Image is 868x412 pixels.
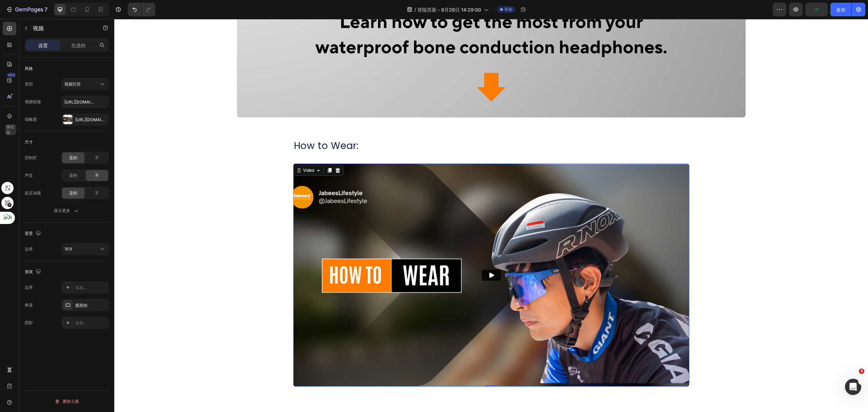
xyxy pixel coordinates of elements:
iframe: 设计区 [114,19,868,412]
font: 登陆页面 - 9月26日 14:29:00 [417,7,481,13]
font: 16:9 [64,246,72,251]
font: 发布 [836,7,846,13]
font: 添加... [75,320,86,325]
button: 显示更多 [25,205,109,217]
font: 450 [8,73,15,77]
font: 是的 [69,190,77,195]
font: 尺寸 [25,139,33,145]
font: 视频托管 [64,81,81,87]
font: 3 [860,369,863,373]
font: 7 [44,6,47,13]
font: 不 [95,155,99,160]
button: 删除元素 [25,396,109,407]
button: 7 [3,3,51,16]
font: 不 [95,190,99,195]
button: Play [368,251,387,262]
button: 发布 [830,3,851,16]
font: 类型 [25,81,33,87]
font: 是的 [69,155,77,160]
font: 添加... [75,285,86,290]
font: 缩略图 [25,117,37,122]
font: 视频 [33,25,44,32]
font: 删除元素 [63,399,79,404]
font: 阴影 [25,320,33,325]
iframe: 对讲机实时聊天 [845,379,861,395]
font: / [414,7,416,13]
font: 风格 [25,66,33,71]
font: 延迟加载 [25,190,41,195]
font: 不 [95,173,99,178]
font: 圆形的 [75,303,87,308]
font: 先进的 [71,42,85,48]
font: 草稿 [504,7,512,12]
button: 16:9 [61,243,109,255]
font: [URL][DOMAIN_NAME] [75,117,119,122]
font: 设置 [38,42,48,48]
font: 边界 [25,285,33,290]
div: Video [188,148,201,154]
font: 是的 [69,173,77,178]
font: 背景 [25,231,33,236]
font: 控制栏 [25,155,37,160]
font: 测试版 [6,125,14,135]
h2: How to Wear: [179,120,575,134]
font: 边界 [25,246,33,251]
font: 显示更多 [54,208,70,213]
div: 撤消/重做 [128,3,155,16]
font: 视频链接 [25,99,41,104]
button: 视频托管 [61,78,109,90]
p: 视频 [33,24,91,32]
font: 角落 [25,302,33,307]
font: 形状 [25,269,33,274]
input: 在此处插入视频网址 [61,96,109,108]
font: 声音 [25,173,33,178]
img: Alt image [179,145,575,368]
